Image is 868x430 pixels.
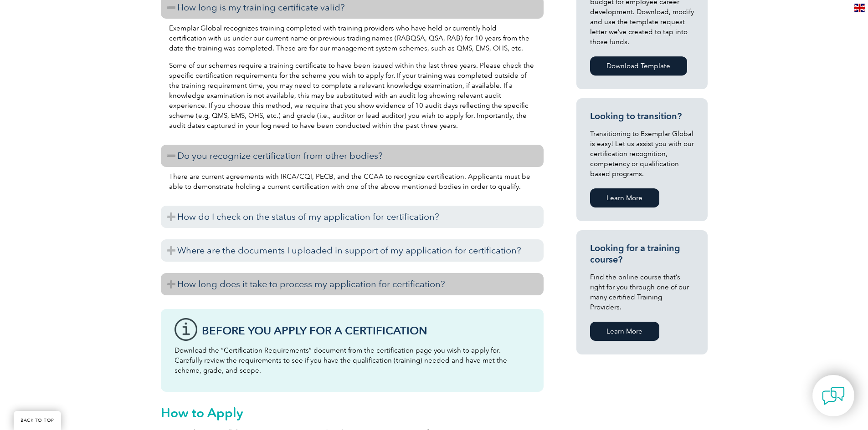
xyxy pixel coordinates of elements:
p: Find the online course that’s right for you through one of our many certified Training Providers. [590,272,694,312]
img: en [854,4,865,12]
p: Exemplar Global recognizes training completed with training providers who have held or currently ... [169,23,535,53]
a: Download Template [590,56,687,76]
p: Transitioning to Exemplar Global is easy! Let us assist you with our certification recognition, c... [590,129,694,179]
img: contact-chat.png [822,384,845,407]
p: Download the “Certification Requirements” document from the certification page you wish to apply ... [175,345,530,375]
h2: How to Apply [161,405,544,420]
p: There are current agreements with IRCA/CQI, PECB, and the CCAA to recognize certification. Applic... [169,172,535,192]
h3: How do I check on the status of my application for certification? [161,206,544,228]
a: Learn More [590,188,659,207]
h3: Looking to transition? [590,111,694,122]
h3: Do you recognize certification from other bodies? [161,145,544,167]
p: Some of our schemes require a training certificate to have been issued within the last three year... [169,61,535,131]
h3: Before You Apply For a Certification [202,325,530,336]
h3: Looking for a training course? [590,243,694,265]
h3: How long does it take to process my application for certification? [161,273,544,295]
a: BACK TO TOP [14,411,61,430]
a: Learn More [590,322,659,341]
h3: Where are the documents I uploaded in support of my application for certification? [161,239,544,262]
